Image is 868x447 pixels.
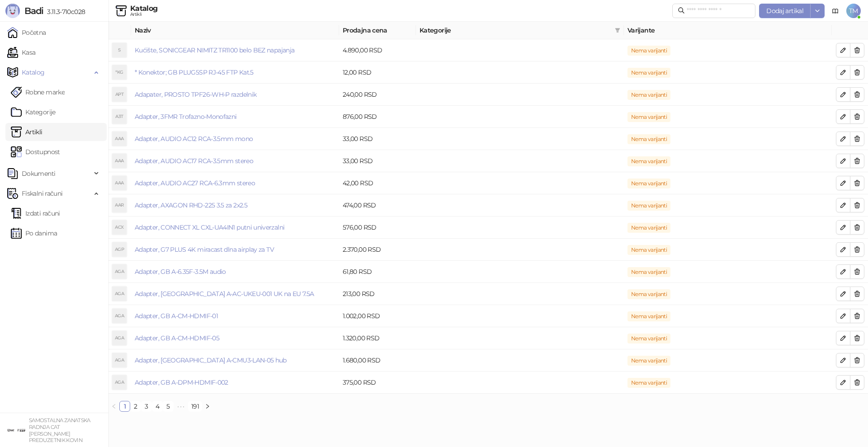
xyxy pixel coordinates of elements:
a: * Konektor; GB PLUG5SP RJ-45 FTP Kat.5 [135,68,254,76]
img: Logo [5,4,20,18]
a: Adapter, 3FMR Trofazno-Monofazni [135,113,237,121]
td: 1.320,00 RSD [339,327,416,349]
a: 3 [142,401,151,411]
div: S [112,43,127,57]
a: Kasa [7,43,35,61]
a: Adapter, AUDIO AC12 RCA-3.5mm mono [135,135,253,143]
span: filter [613,24,622,37]
span: Nema varijanti [627,356,670,366]
td: 33,00 RSD [339,150,416,172]
span: Nema varijanti [627,378,670,388]
a: 4 [152,401,162,411]
span: Nema varijanti [627,156,670,166]
td: 2.370,00 RSD [339,239,416,261]
a: ArtikliArtikli [11,123,42,141]
td: Adapter, GB A-DPM-HDMIF-002 [131,372,339,394]
div: AAR [112,198,127,212]
li: Sledeća strana [202,401,213,412]
td: Adapter, GB A-CM-HDMIF-01 [131,305,339,327]
td: 61,80 RSD [339,261,416,283]
div: AGA [112,264,127,279]
span: Dodaj artikal [766,7,803,15]
td: Kućište, SONICGEAR NIMITZ TR1100 belo BEZ napajanja [131,39,339,61]
button: left [108,401,119,412]
td: 876,00 RSD [339,106,416,128]
span: ••• [174,401,188,412]
li: 4 [152,401,163,412]
div: AAA [112,154,127,168]
td: Adapter, GB A-CMU3-LAN-05 hub [131,349,339,372]
a: Adapter, GB A-CM-HDMIF-01 [135,312,218,320]
td: Adapter, AXAGON RHD-225 3.5 za 2x2.5 [131,194,339,216]
td: Adapter, CONNECT XL CXL-UA4IN1 putni univerzalni [131,216,339,239]
td: Adapter, GB A-CM-HDMIF-05 [131,327,339,349]
div: AGA [112,309,127,323]
a: Po danima [11,224,57,242]
a: Robne marke [11,83,65,101]
td: Adapter, GB A-AC-UKEU-001 UK na EU 7.5A [131,283,339,305]
span: Nema varijanti [627,90,670,100]
div: ACX [112,220,127,235]
li: Sledećih 5 Strana [174,401,188,412]
td: 240,00 RSD [339,84,416,106]
a: Adapter, GB A-CM-HDMIF-05 [135,334,219,342]
th: Naziv [131,22,339,39]
td: Adapter, GB A-6.35F-3.5M audio [131,261,339,283]
img: 64x64-companyLogo-ae27db6e-dfce-48a1-b68e-83471bd1bffd.png [7,421,25,439]
th: Varijante [624,22,832,39]
span: Nema varijanti [627,46,670,56]
a: Adapter, [GEOGRAPHIC_DATA] A-AC-UKEU-001 UK na EU 7.5A [135,290,314,298]
span: Nema varijanti [627,267,670,277]
div: Artikli [130,12,158,17]
div: AGP [112,242,127,257]
td: Adapater, PROSTO TPF26-WH-P razdelnik [131,84,339,106]
span: Nema varijanti [627,112,670,122]
a: Dokumentacija [828,4,843,18]
td: Adapter, G7 PLUS 4K miracast dlna airplay za TV [131,239,339,261]
div: AGA [112,287,127,301]
span: Nema varijanti [627,134,670,144]
div: APT [112,87,127,102]
a: Kućište, SONICGEAR NIMITZ TR1100 belo BEZ napajanja [135,46,294,54]
td: 33,00 RSD [339,128,416,150]
span: Nema varijanti [627,68,670,78]
a: 2 [131,401,141,411]
td: * Konektor; GB PLUG5SP RJ-45 FTP Kat.5 [131,61,339,84]
a: Adapter, AUDIO AC27 RCA-6.3mm stereo [135,179,255,187]
a: Adapter, CONNECT XL CXL-UA4IN1 putni univerzalni [135,223,284,231]
div: AGA [112,331,127,345]
td: 1.002,00 RSD [339,305,416,327]
div: A3T [112,109,127,124]
a: Dostupnost [11,143,60,161]
img: Artikli [116,5,127,16]
button: right [202,401,213,412]
span: TM [846,4,861,18]
span: Fiskalni računi [22,184,62,202]
span: Nema varijanti [627,311,670,321]
a: Izdati računi [11,204,60,222]
span: filter [615,28,620,33]
td: 474,00 RSD [339,194,416,216]
li: 191 [188,401,202,412]
div: AGA [112,375,127,390]
td: 213,00 RSD [339,283,416,305]
td: 12,00 RSD [339,61,416,84]
a: Adapter, GB A-DPM-HDMIF-002 [135,378,228,386]
span: Katalog [22,63,45,81]
a: 5 [163,401,173,411]
div: AAA [112,176,127,190]
span: Nema varijanti [627,201,670,211]
span: Nema varijanti [627,179,670,188]
button: Dodaj artikal [759,4,811,18]
td: 1.680,00 RSD [339,349,416,372]
span: Dokumenti [22,165,55,183]
td: Adapter, AUDIO AC12 RCA-3.5mm mono [131,128,339,150]
div: Katalog [130,5,158,12]
li: Prethodna strana [108,401,119,412]
a: 191 [189,401,202,411]
li: 1 [119,401,130,412]
a: Adapter, GB A-6.35F-3.5M audio [135,268,226,276]
span: Nema varijanti [627,223,670,233]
